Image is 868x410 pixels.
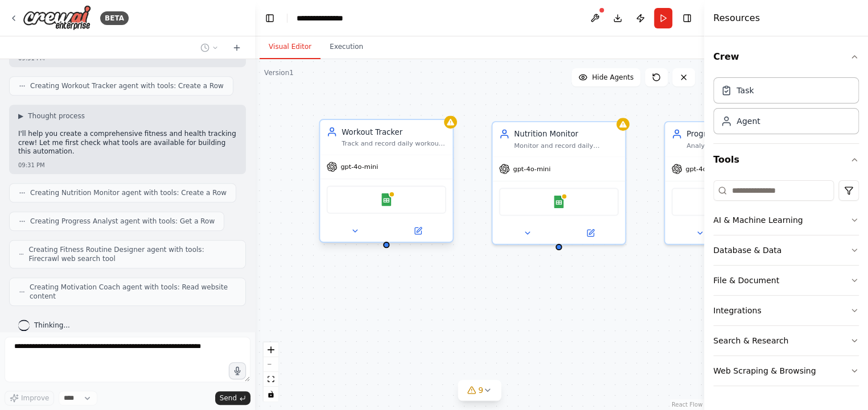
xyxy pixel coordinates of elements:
button: Execution [320,35,372,59]
div: Search & Research [713,335,788,346]
span: Creating Motivation Coach agent with tools: Read website content [30,283,236,301]
span: Creating Workout Tracker agent with tools: Create a Row [30,81,224,90]
button: AI & Machine Learning [713,205,859,235]
div: Crew [713,73,859,143]
p: I'll help you create a comprehensive fitness and health tracking crew! Let me first check what to... [18,130,237,156]
div: Web Scraping & Browsing [713,365,816,376]
div: Tools [713,176,859,395]
button: Open in side panel [560,226,621,239]
button: File & Document [713,266,859,295]
div: Integrations [713,305,761,316]
span: gpt-4o-mini [685,165,723,173]
span: gpt-4o-mini [340,163,378,171]
button: Send [215,391,250,405]
span: Creating Nutrition Monitor agent with tools: Create a Row [30,188,227,197]
button: Open in side panel [388,225,449,238]
div: Progress AnalystAnalyze workout and nutrition data trends for {user_name} over time, identifying ... [664,121,799,245]
button: ▶Thought process [18,111,85,121]
button: Hide right sidebar [679,10,695,26]
button: Switch to previous chat [196,41,223,55]
div: File & Document [713,275,779,286]
div: Task [737,85,754,96]
button: Database & Data [713,235,859,265]
div: Database & Data [713,245,781,256]
button: fit view [264,372,278,387]
div: Analyze workout and nutrition data trends for {user_name} over time, identifying patterns, improv... [686,142,791,150]
div: BETA [100,11,129,25]
span: Send [220,394,237,403]
button: Hide Agents [571,68,640,86]
nav: breadcrumb [297,13,353,24]
span: Creating Fitness Routine Designer agent with tools: Firecrawl web search tool [28,245,236,263]
button: Visual Editor [260,35,320,59]
div: Nutrition Monitor [514,129,619,139]
button: Web Scraping & Browsing [713,356,859,386]
button: zoom out [264,357,278,372]
div: Workout TrackerTrack and record daily workouts for {user_name}, including exercises performed, se... [319,121,454,245]
button: Integrations [713,296,859,325]
button: Search & Research [713,326,859,355]
div: Progress Analyst [686,129,791,139]
div: Agent [737,115,760,127]
img: Logo [23,5,91,31]
h4: Resources [713,11,760,25]
span: Improve [21,394,49,403]
img: Google Sheets [380,193,393,206]
button: Click to speak your automation idea [229,362,246,379]
button: Start a new chat [228,41,246,55]
span: ▶ [18,111,23,121]
img: Google Sheets [552,195,565,208]
div: Monitor and record daily nutrition intake for {user_name}, including calories, macronutrients (pr... [514,142,619,150]
a: React Flow attribution [672,401,702,408]
div: Workout Tracker [342,126,446,137]
button: 9 [458,380,501,401]
div: React Flow controls [264,342,278,401]
div: Nutrition MonitorMonitor and record daily nutrition intake for {user_name}, including calories, m... [491,121,626,245]
div: 09:31 PM [18,161,237,169]
div: Track and record daily workouts for {user_name}, including exercises performed, sets, reps, weigh... [342,139,446,148]
button: Crew [713,41,859,73]
button: Hide left sidebar [262,10,278,26]
span: gpt-4o-mini [513,165,550,173]
button: Tools [713,144,859,176]
span: Thought process [28,111,85,121]
button: zoom in [264,342,278,357]
button: Improve [5,391,54,405]
span: Creating Progress Analyst agent with tools: Get a Row [30,217,215,226]
div: Version 1 [264,68,294,77]
span: Thinking... [34,321,70,330]
div: AI & Machine Learning [713,214,803,226]
span: Hide Agents [592,73,633,82]
button: toggle interactivity [264,387,278,401]
span: 9 [478,384,483,396]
